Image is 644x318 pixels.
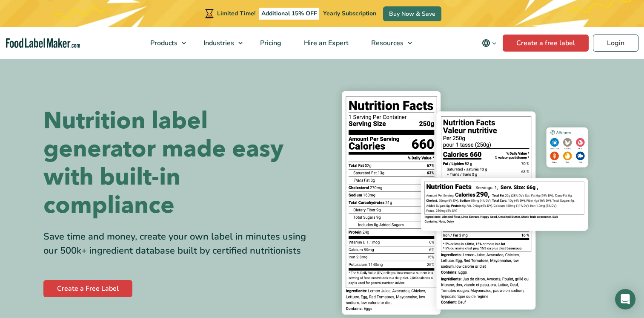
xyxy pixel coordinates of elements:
span: Yearly Subscription [323,9,376,17]
span: Pricing [258,38,282,48]
div: Open Intercom Messenger [615,289,635,309]
span: Additional 15% OFF [259,8,319,20]
h1: Nutrition label generator made easy with built-in compliance [43,107,316,220]
a: Hire an Expert [293,27,358,59]
span: Limited Time! [217,9,255,17]
a: Create a Free Label [43,280,132,297]
a: Food Label Maker homepage [6,38,80,48]
a: Login [593,35,638,52]
span: Hire an Expert [301,38,349,48]
span: Industries [201,38,235,48]
span: Products [148,38,178,48]
div: Save time and money, create your own label in minutes using our 500k+ ingredient database built b... [43,230,316,258]
span: Resources [369,38,404,48]
a: Products [139,27,190,59]
a: Buy Now & Save [383,6,441,21]
a: Industries [192,27,247,59]
a: Create a free label [503,35,589,52]
button: Change language [476,35,503,52]
a: Resources [360,27,416,59]
a: Pricing [249,27,291,59]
